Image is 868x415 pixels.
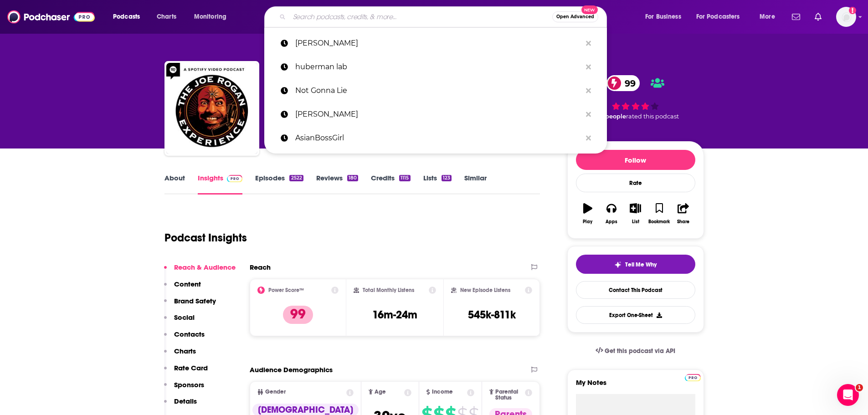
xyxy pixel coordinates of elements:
[836,7,856,27] img: User Profile
[576,197,600,230] button: Play
[295,126,581,150] p: AsianBossGirl
[164,347,196,364] button: Charts
[264,31,607,55] a: [PERSON_NAME]
[295,79,581,102] p: Not Gonna Lie
[174,263,236,272] p: Reach & Audience
[836,7,856,27] button: Show profile menu
[164,174,185,195] a: About
[164,330,205,347] button: Contacts
[250,365,333,374] h2: Audience Demographics
[372,308,417,322] h3: 16m-24m
[264,102,607,126] a: [PERSON_NAME]
[198,174,243,195] a: InsightsPodchaser Pro
[647,197,671,230] button: Bookmark
[363,287,414,293] h2: Total Monthly Listens
[788,9,804,25] a: Show notifications dropdown
[432,389,453,395] span: Income
[166,63,257,154] img: The Joe Rogan Experience
[576,174,695,192] div: Rate
[811,9,825,25] a: Show notifications dropdown
[594,113,626,120] span: 616 people
[696,10,740,23] span: For Podcasters
[174,330,205,338] p: Contacts
[174,280,201,288] p: Content
[600,197,623,230] button: Apps
[576,150,695,170] button: Follow
[605,347,675,355] span: Get this podcast via API
[289,175,303,181] div: 2522
[639,10,693,24] button: open menu
[347,175,358,181] div: 180
[174,397,197,405] p: Details
[645,10,681,23] span: For Business
[295,31,581,55] p: joe rogan
[316,174,358,195] a: Reviews180
[113,10,140,23] span: Podcasts
[581,5,598,14] span: New
[157,10,176,23] span: Charts
[556,15,594,19] span: Open Advanced
[273,6,616,27] div: Search podcasts, credits, & more...
[685,374,701,381] img: Podchaser Pro
[107,10,152,24] button: open menu
[265,389,286,395] span: Gender
[849,7,856,14] svg: Add a profile image
[295,55,581,79] p: huberman lab
[616,75,640,91] span: 99
[188,10,238,24] button: open menu
[606,219,617,225] div: Apps
[837,384,859,406] iframe: Intercom live chat
[464,174,487,195] a: Similar
[164,297,216,313] button: Brand Safety
[227,175,243,182] img: Podchaser Pro
[423,174,452,195] a: Lists123
[151,10,182,24] a: Charts
[625,261,657,268] span: Tell Me Why
[576,281,695,299] a: Contact This Podcast
[164,263,236,280] button: Reach & Audience
[760,10,775,23] span: More
[194,10,226,23] span: Monitoring
[495,389,524,401] span: Parental Status
[671,197,695,230] button: Share
[460,287,510,293] h2: New Episode Listens
[606,75,640,91] a: 99
[371,174,410,195] a: Credits1115
[375,389,386,395] span: Age
[583,219,592,225] div: Play
[164,364,208,380] button: Rate Card
[283,306,313,324] p: 99
[164,280,201,297] button: Content
[856,384,863,391] span: 1
[576,306,695,324] button: Export One-Sheet
[576,378,695,394] label: My Notes
[255,174,303,195] a: Episodes2522
[626,113,679,120] span: rated this podcast
[268,287,304,293] h2: Power Score™
[588,340,683,362] a: Get this podcast via API
[468,308,516,322] h3: 545k-811k
[164,397,197,414] button: Details
[552,11,598,22] button: Open AdvancedNew
[632,219,639,225] div: List
[442,175,452,181] div: 123
[289,10,552,24] input: Search podcasts, credits, & more...
[576,255,695,274] button: tell me why sparkleTell Me Why
[164,380,204,397] button: Sponsors
[567,69,704,126] div: 99 616 peoplerated this podcast
[174,313,195,322] p: Social
[264,55,607,79] a: huberman lab
[399,175,410,181] div: 1115
[7,8,95,26] img: Podchaser - Follow, Share and Rate Podcasts
[295,102,581,126] p: liz moody
[250,263,271,272] h2: Reach
[753,10,786,24] button: open menu
[174,297,216,305] p: Brand Safety
[690,10,753,24] button: open menu
[174,364,208,372] p: Rate Card
[174,347,196,355] p: Charts
[614,261,621,268] img: tell me why sparkle
[164,313,195,330] button: Social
